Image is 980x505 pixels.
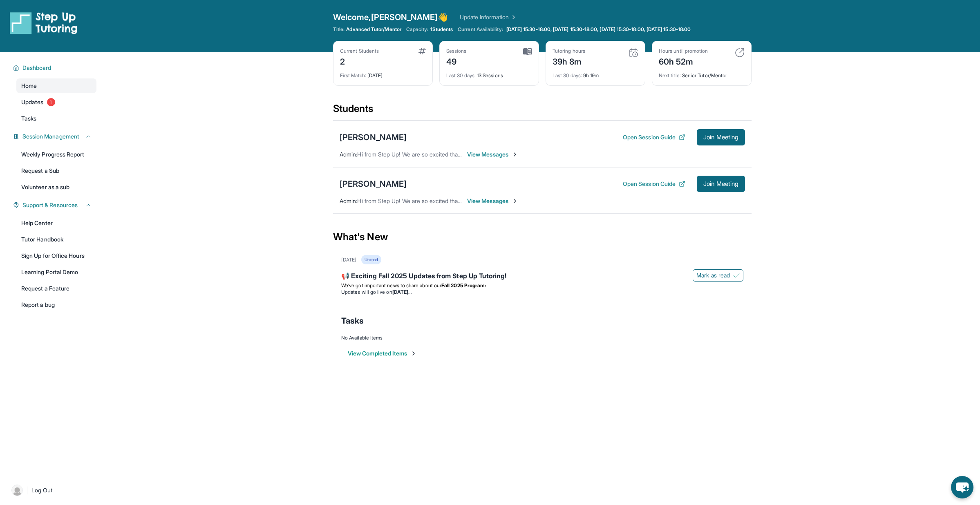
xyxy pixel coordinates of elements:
[406,26,429,33] span: Capacity:
[19,132,92,141] button: Session Management
[16,216,96,230] a: Help Center
[659,54,708,67] div: 60h 52m
[346,26,401,33] span: Advanced Tutor/Mentor
[623,133,685,141] button: Open Session Guide
[16,111,96,126] a: Tasks
[446,72,476,78] span: Last 30 days :
[659,48,708,54] div: Hours until promotion
[430,26,453,33] span: 1 Students
[340,67,426,79] div: [DATE]
[693,269,743,282] button: Mark as read
[16,95,96,109] a: Updates1
[735,48,745,58] img: card
[341,335,743,341] div: No Available Items
[333,11,448,23] span: Welcome, [PERSON_NAME] 👋
[697,176,745,192] button: Join Meeting
[951,476,973,498] button: chat-button
[733,272,740,279] img: Mark as read
[467,197,518,205] span: View Messages
[458,26,503,33] span: Current Availability:
[659,72,681,78] span: Next title :
[19,201,92,209] button: Support & Resources
[696,271,730,279] span: Mark as read
[418,48,426,54] img: card
[505,26,692,33] a: [DATE] 15:30-18:00, [DATE] 15:30-18:00, [DATE] 15:30-18:00, [DATE] 15:30-18:00
[361,255,381,264] div: Unread
[509,13,517,21] img: Chevron Right
[16,180,96,194] a: Volunteer as a sub
[340,72,366,78] span: First Match :
[16,248,96,263] a: Sign Up for Office Hours
[333,102,752,120] div: Students
[19,64,92,72] button: Dashboard
[340,132,407,143] div: [PERSON_NAME]
[467,150,518,159] span: View Messages
[523,48,532,55] img: card
[340,178,407,190] div: [PERSON_NAME]
[341,315,364,326] span: Tasks
[553,72,582,78] span: Last 30 days :
[333,219,752,255] div: What's New
[512,151,518,158] img: Chevron-Right
[16,265,96,279] a: Learning Portal Demo
[446,48,467,54] div: Sessions
[22,201,78,209] span: Support & Resources
[10,11,78,34] img: logo
[341,257,356,263] div: [DATE]
[340,48,379,54] div: Current Students
[16,147,96,162] a: Weekly Progress Report
[21,114,36,123] span: Tasks
[512,198,518,204] img: Chevron-Right
[22,132,79,141] span: Session Management
[441,282,486,288] strong: Fall 2025 Program:
[553,67,638,79] div: 9h 19m
[16,78,96,93] a: Home
[26,485,28,495] span: |
[703,181,738,186] span: Join Meeting
[341,271,743,282] div: 📢 Exciting Fall 2025 Updates from Step Up Tutoring!
[553,48,585,54] div: Tutoring hours
[47,98,55,106] span: 1
[623,180,685,188] button: Open Session Guide
[8,481,96,499] a: |Log Out
[553,54,585,67] div: 39h 8m
[697,129,745,145] button: Join Meeting
[21,82,37,90] span: Home
[340,197,357,204] span: Admin :
[16,163,96,178] a: Request a Sub
[460,13,517,21] a: Update Information
[341,282,441,288] span: We’ve got important news to share about our
[348,349,417,358] button: View Completed Items
[340,151,357,158] span: Admin :
[11,485,23,496] img: user-img
[659,67,745,79] div: Senior Tutor/Mentor
[31,486,53,494] span: Log Out
[22,64,51,72] span: Dashboard
[446,54,467,67] div: 49
[340,54,379,67] div: 2
[16,297,96,312] a: Report a bug
[341,289,743,295] li: Updates will go live on
[446,67,532,79] div: 13 Sessions
[16,232,96,247] a: Tutor Handbook
[629,48,638,58] img: card
[392,289,412,295] strong: [DATE]
[506,26,691,33] span: [DATE] 15:30-18:00, [DATE] 15:30-18:00, [DATE] 15:30-18:00, [DATE] 15:30-18:00
[703,135,738,140] span: Join Meeting
[333,26,345,33] span: Title:
[16,281,96,296] a: Request a Feature
[21,98,44,106] span: Updates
